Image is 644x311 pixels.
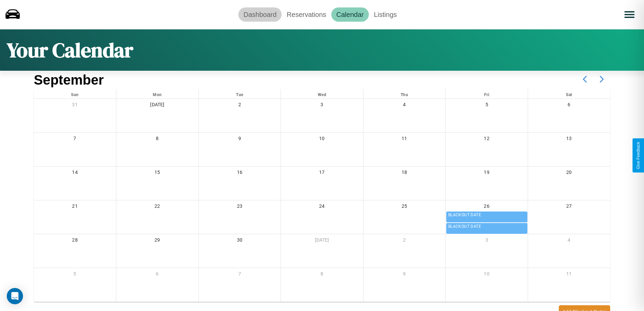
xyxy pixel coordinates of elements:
[281,268,363,282] div: 8
[199,268,281,282] div: 7
[34,133,116,147] div: 7
[199,89,281,98] div: Tue
[199,166,281,180] div: 16
[620,5,639,24] button: Open menu
[446,268,528,282] div: 10
[446,99,528,113] div: 5
[34,200,116,214] div: 21
[7,36,133,64] h1: Your Calendar
[34,234,116,248] div: 28
[116,89,198,98] div: Mon
[528,89,610,98] div: Sat
[281,166,363,180] div: 17
[281,200,363,214] div: 24
[116,234,198,248] div: 29
[199,133,281,147] div: 9
[34,99,116,113] div: 31
[528,234,610,248] div: 4
[363,268,446,282] div: 9
[199,200,281,214] div: 23
[363,234,446,248] div: 2
[34,268,116,282] div: 5
[116,268,198,282] div: 6
[116,166,198,180] div: 15
[528,268,610,282] div: 11
[281,99,363,113] div: 3
[7,288,23,304] div: Open Intercom Messenger
[116,200,198,214] div: 22
[528,166,610,180] div: 20
[369,7,402,22] a: Listings
[363,89,446,98] div: Thu
[34,89,116,98] div: Sun
[116,99,198,113] div: [DATE]
[448,212,526,219] div: BLACKOUT DATE
[528,99,610,113] div: 6
[34,166,116,180] div: 14
[238,7,282,22] a: Dashboard
[281,234,363,248] div: [DATE]
[363,166,446,180] div: 18
[363,133,446,147] div: 11
[528,200,610,214] div: 27
[282,7,331,22] a: Reservations
[363,200,446,214] div: 25
[34,72,104,88] h2: September
[116,133,198,147] div: 8
[331,7,369,22] a: Calendar
[528,133,610,147] div: 13
[448,223,526,230] div: BLACKOUT DATE
[446,234,528,248] div: 3
[446,200,528,214] div: 26
[199,99,281,113] div: 2
[446,166,528,180] div: 19
[636,142,641,169] div: Give Feedback
[281,133,363,147] div: 10
[281,89,363,98] div: Wed
[446,89,528,98] div: Fri
[363,99,446,113] div: 4
[446,133,528,147] div: 12
[199,234,281,248] div: 30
